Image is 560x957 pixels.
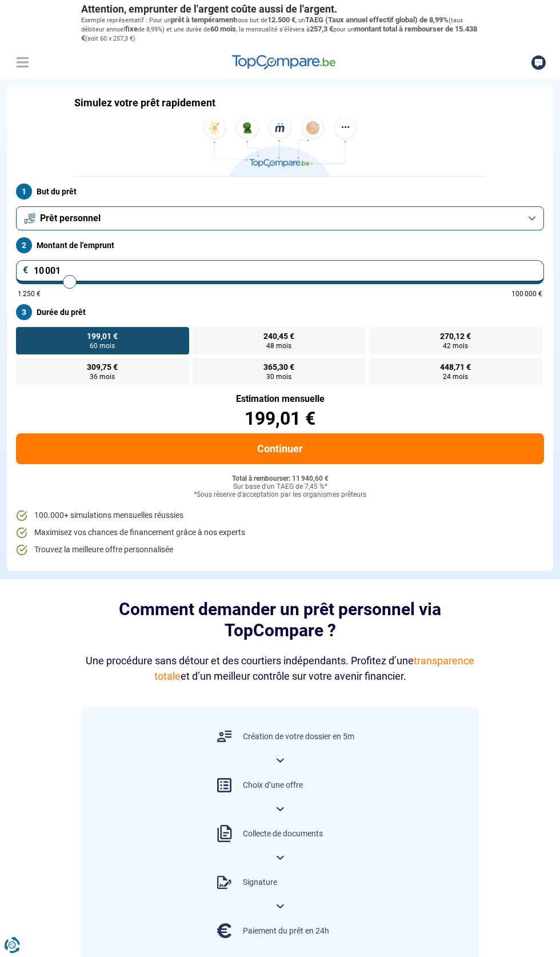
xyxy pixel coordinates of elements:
label: Montant de l'emprunt [16,237,544,253]
div: Une procédure sans détour et des courtiers indépendants. Profitez d’une et d’un meilleur contrôle... [81,653,479,684]
span: montant total à rembourser de 15.438 € [81,25,477,42]
span: 42 mois [443,342,468,349]
span: 365,30 € [263,363,294,371]
img: TopCompare [232,55,335,70]
p: Exemple représentatif : Pour un tous but de , un (taux débiteur annuel de 8,99%) et une durée de ... [81,15,479,43]
h1: Simulez votre prêt rapidement [74,97,215,109]
div: Sur base d'un TAEG de 7,45 %* [16,483,544,491]
h2: Comment demander un prêt personnel via TopCompare ? [81,599,479,641]
span: 60 mois [210,25,236,33]
label: But du prêt [16,184,544,200]
button: Menu [14,54,31,71]
span: TAEG (Taux annuel effectif global) de 8,99% [305,15,449,24]
div: Total à rembourser: 11 940,60 € [16,475,544,483]
div: Estimation mensuelle [16,394,544,404]
div: Signature [243,877,277,888]
span: 448,71 € [440,363,471,371]
span: 24 mois [443,373,468,380]
div: Paiement du prêt en 24h [243,926,329,937]
span: 30 mois [266,373,291,380]
span: prêt à tempérament [171,15,235,24]
div: *Sous réserve d'acceptation par les organismes prêteurs [16,491,544,499]
span: 309,75 € [87,363,118,371]
li: Trouvez la meilleure offre personnalisée [16,544,544,556]
button: Continuer [16,433,544,464]
span: 100 000 € [511,290,542,297]
div: Choix d’une offre [243,780,303,791]
span: 12.500 € [267,15,295,24]
span: 1 250 € [18,290,41,297]
span: 270,12 € [440,332,471,340]
div: Création de votre dossier en 5m [243,731,354,743]
span: fixe [125,25,138,33]
p: Attention, emprunter de l'argent coûte aussi de l'argent. [81,3,479,15]
label: Durée du prêt [16,304,544,320]
span: transparence totale [154,655,475,682]
button: Prêt personnel [16,206,544,230]
span: 257,3 € [310,25,333,33]
img: TopCompare.be [200,117,360,176]
span: 240,45 € [263,332,294,340]
span: 36 mois [90,373,115,380]
div: Collecte de documents [243,828,323,840]
span: Prêt personnel [40,212,101,225]
span: € [23,266,29,275]
span: 48 mois [266,342,291,349]
span: 60 mois [90,342,115,349]
span: 199,01 € [87,332,118,340]
div: 199,01 € [16,409,544,428]
li: 100.000+ simulations mensuelles réussies [16,510,544,521]
li: Maximisez vos chances de financement grâce à nos experts [16,527,544,539]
